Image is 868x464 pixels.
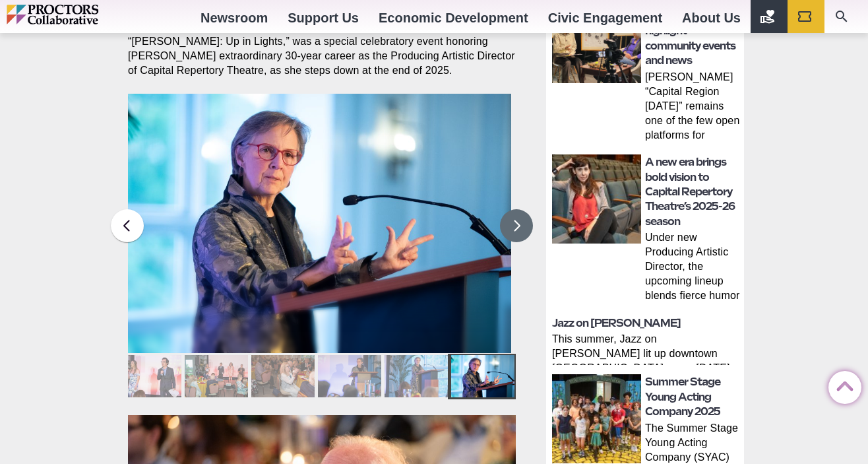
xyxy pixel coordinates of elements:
[111,209,144,242] button: Previous slide
[552,317,681,329] a: Jazz on [PERSON_NAME]
[552,374,641,463] img: thumbnail: Summer Stage Young Acting Company 2025
[500,209,533,242] button: Next slide
[552,332,740,365] p: This summer, Jazz on [PERSON_NAME] lit up downtown [GEOGRAPHIC_DATA] every [DATE] with live, lunc...
[552,154,641,244] img: thumbnail: A new era brings bold vision to Capital Repertory Theatre’s 2025-26 season
[645,156,735,228] a: A new era brings bold vision to Capital Repertory Theatre’s 2025-26 season
[645,70,740,145] p: [PERSON_NAME] “Capital Region [DATE]” remains one of the few open platforms for everyday voices S...
[645,230,740,306] p: Under new Producing Artistic Director, the upcoming lineup blends fierce humor and dazzling theat...
[7,5,155,24] img: Proctors logo
[828,372,855,398] a: Back to Top
[128,34,516,78] p: “[PERSON_NAME]: Up in Lights,” was a special celebratory event honoring [PERSON_NAME] extraordina...
[645,376,720,418] a: Summer Stage Young Acting Company 2025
